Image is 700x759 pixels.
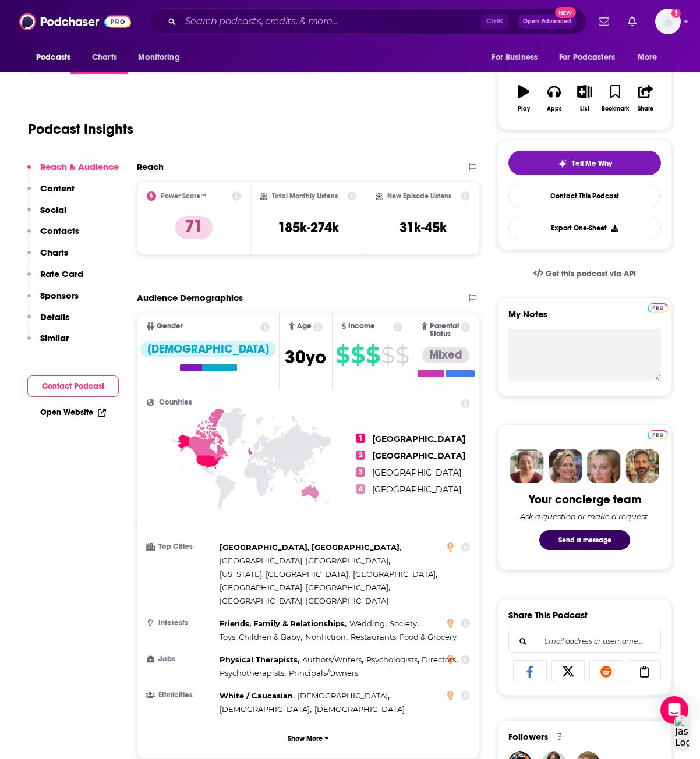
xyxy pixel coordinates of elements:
[638,49,657,66] span: More
[422,347,469,363] div: Mixed
[523,19,571,24] span: Open Advanced
[40,247,68,258] p: Charts
[395,346,409,364] span: $
[302,655,362,664] span: Authors/Writers
[27,225,79,247] button: Contacts
[147,619,215,627] h3: Interests
[551,47,632,69] button: open menu
[559,49,615,66] span: For Podcasters
[508,630,661,653] div: Search followers
[161,192,206,200] h2: Power Score™
[314,704,405,714] span: [DEMOGRAPHIC_DATA]
[220,689,295,703] span: ,
[481,14,508,29] span: Ctrl K
[40,268,83,279] p: Rate Card
[655,9,681,34] button: Show profile menu
[289,668,358,678] span: Principals/Owners
[372,451,465,461] span: [GEOGRAPHIC_DATA]
[298,689,390,703] span: ,
[348,322,375,330] span: Income
[356,451,365,460] span: 2
[366,346,380,364] span: $
[558,159,567,168] img: tell me why sparkle
[648,303,668,313] img: Podchaser Pro
[549,449,582,483] img: Barbara Profile
[539,77,569,119] button: Apps
[387,192,451,200] h2: New Episode Listens
[631,77,661,119] button: Share
[220,619,345,628] span: Friends, Family & Relationships
[147,728,470,749] button: Show More
[92,49,117,66] span: Charts
[547,105,562,112] div: Apps
[288,735,323,743] p: Show More
[220,691,293,700] span: White / Caucasian
[27,290,79,311] button: Sponsors
[483,47,552,69] button: open menu
[40,311,69,322] p: Details
[305,630,348,644] span: ,
[84,47,124,69] a: Charts
[302,653,363,666] span: ,
[630,47,672,69] button: open menu
[400,219,447,236] h3: 31k-45k
[278,219,339,236] h3: 185k-274k
[589,660,623,682] a: Share on Reddit
[356,434,365,443] span: 1
[220,704,310,714] span: [DEMOGRAPHIC_DATA]
[297,322,312,330] span: Age
[625,449,659,483] img: Jon Profile
[587,449,621,483] img: Jules Profile
[508,731,548,742] span: Followers
[381,346,394,364] span: $
[508,185,661,207] a: Contact This Podcast
[19,10,131,33] img: Podchaser - Follow, Share and Rate Podcasts
[356,484,365,494] span: 4
[40,290,79,301] p: Sponsors
[137,161,164,172] h2: Reach
[422,653,458,666] span: ,
[671,9,681,18] svg: Add a profile image
[570,77,600,119] button: List
[220,583,388,592] span: [GEOGRAPHIC_DATA], [GEOGRAPHIC_DATA]
[140,341,276,357] div: [DEMOGRAPHIC_DATA]
[220,666,286,680] span: ,
[539,530,630,550] button: Send a message
[137,292,243,303] h2: Audience Demographics
[372,467,461,478] span: [GEOGRAPHIC_DATA]
[28,47,86,69] button: open menu
[40,332,69,343] p: Similar
[220,569,348,579] span: [US_STATE], [GEOGRAPHIC_DATA]
[130,47,195,69] button: open menu
[27,204,66,226] button: Social
[551,660,585,682] a: Share on X/Twitter
[40,407,106,417] a: Open Website
[220,630,302,644] span: ,
[349,617,387,630] span: ,
[349,619,385,628] span: Wedding
[220,554,390,568] span: ,
[220,542,400,552] span: [GEOGRAPHIC_DATA], [GEOGRAPHIC_DATA]
[285,346,326,368] span: 30 yo
[600,77,630,119] button: Bookmark
[40,204,66,215] p: Social
[366,655,418,664] span: Psychologists
[372,484,461,495] span: [GEOGRAPHIC_DATA]
[175,216,213,239] p: 71
[27,183,75,204] button: Content
[513,660,547,682] a: Share on Facebook
[628,660,662,682] a: Copy Link
[27,161,119,183] button: Reach & Audience
[518,630,651,652] input: Email address or username...
[220,581,390,594] span: ,
[27,247,68,268] button: Charts
[335,346,349,364] span: $
[27,311,69,333] button: Details
[572,159,612,168] span: Tell Me Why
[351,632,457,641] span: Restaurants, Food & Grocery
[602,105,629,112] div: Bookmark
[28,120,133,138] h1: Podcast Insights
[159,399,192,406] span: Countries
[272,192,338,200] h2: Total Monthly Listens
